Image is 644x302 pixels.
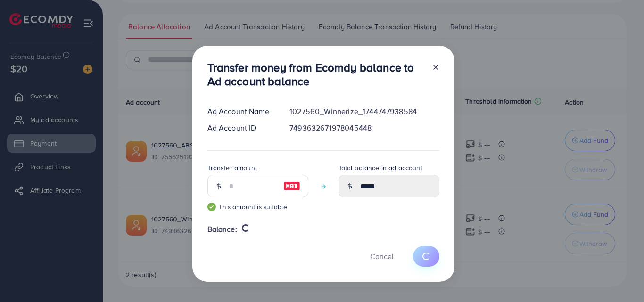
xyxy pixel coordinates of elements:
[207,224,237,235] span: Balance:
[282,106,446,117] div: 1027560_Winnerize_1744747938584
[339,163,422,172] label: Total balance in ad account
[200,106,282,117] div: Ad Account Name
[370,251,394,261] span: Cancel
[207,202,308,212] small: This amount is suitable
[207,163,257,172] label: Transfer amount
[207,61,424,88] h3: Transfer money from Ecomdy balance to Ad account balance
[283,180,300,192] img: image
[604,260,637,295] iframe: Chat
[358,246,405,266] button: Cancel
[200,122,282,133] div: Ad Account ID
[207,203,216,211] img: guide
[282,122,446,133] div: 7493632671978045448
